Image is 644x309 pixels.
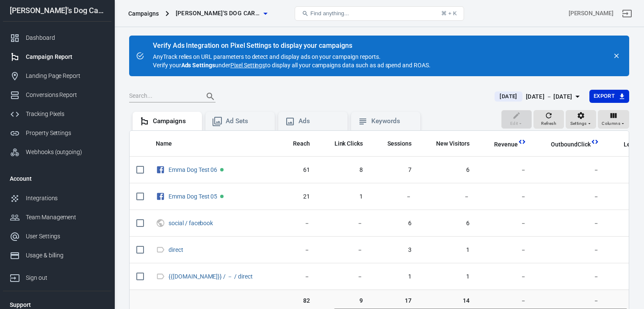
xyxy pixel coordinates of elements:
span: The number of clicks on links within the ad that led to advertiser-specified destinations [323,138,363,149]
span: social / facebook [169,220,214,226]
a: Emma Dog Test 06 [169,166,217,173]
div: Integrations [26,194,105,203]
div: Campaigns [128,9,159,18]
span: － [540,193,599,201]
div: Ad Sets [226,117,268,126]
a: Sign out [617,3,637,24]
span: The number of clicks on links within the ad that led to advertiser-specified destinations [334,138,363,149]
svg: This column is calculated from AnyTrack real-time data [518,138,526,146]
div: Dashboard [26,33,105,42]
span: － [323,246,363,254]
span: Emma Dog Test 06 [169,167,218,173]
span: Total revenue calculated by AnyTrack. [494,139,518,149]
button: Settings [566,110,596,129]
button: Columns [598,110,629,129]
a: social / facebook [169,220,213,226]
span: The number of people who saw your ads at least once. Reach is different from impressions, which m... [293,138,310,149]
span: OutboundClick [540,141,590,149]
span: direct [169,247,185,253]
span: Lead [624,141,637,149]
div: Ads [299,117,341,126]
div: [DATE] － [DATE] [526,91,572,102]
span: － [540,166,599,174]
span: － [483,273,526,281]
div: Verify Ads Integration on Pixel Settings to display your campaigns [153,41,431,50]
span: － [483,193,526,201]
svg: UTM & Web Traffic [156,218,165,228]
span: － [323,219,363,228]
button: close [611,50,622,62]
div: Campaign Report [26,52,105,61]
span: {{campaign.name}} / － / direct [169,273,254,279]
a: Sign out [3,265,111,287]
a: Usage & billing [3,246,111,265]
a: Integrations [3,189,111,208]
a: Webhooks (outgoing) [3,143,111,162]
a: Property Settings [3,124,111,143]
span: 61 [282,166,310,174]
div: [PERSON_NAME]'s Dog Care Shop [3,7,111,14]
span: － [483,219,526,228]
span: － [425,193,470,201]
div: Campaigns [153,117,195,126]
button: Export [589,90,629,103]
span: The number of people who saw your ads at least once. Reach is different from impressions, which m... [282,138,310,149]
div: Webhooks (outgoing) [26,148,105,157]
span: Active [220,168,224,171]
span: Refresh [541,120,556,127]
div: Keywords [371,117,414,126]
a: Team Management [3,208,111,227]
span: Columns [602,120,620,127]
span: － [282,246,310,254]
span: Find anything... [310,10,349,17]
button: [DATE][DATE] － [DATE] [488,90,589,104]
span: 21 [282,193,310,201]
span: Active [220,195,224,198]
button: Search [200,86,221,107]
a: Emma Dog Test 05 [169,193,217,200]
span: Emma's Dog Care Shop [176,8,260,19]
span: Reach [293,140,310,148]
span: － [540,297,599,305]
span: 6 [425,166,470,174]
div: User Settings [26,232,105,241]
strong: Ads Settings [181,62,216,69]
a: Tracking Pixels [3,105,111,124]
li: Account [3,168,111,189]
span: Emma Dog Test 05 [169,193,218,199]
span: 82 [282,297,310,305]
span: Sessions [387,140,412,148]
svg: This column is calculated from AnyTrack real-time data [591,138,599,146]
span: Total revenue calculated by AnyTrack. [483,139,518,149]
span: 1 [425,246,470,254]
span: [DATE] [496,92,520,101]
div: Sign out [26,273,105,282]
span: 17 [376,297,412,305]
div: AnyTrack relies on URL parameters to detect and display ads on your campaign reports. Verify your... [153,42,431,69]
span: 6 [425,219,470,228]
span: Sessions [376,140,412,148]
svg: Direct [156,271,165,281]
input: Search... [129,91,197,102]
span: 3 [376,246,412,254]
span: － [483,246,526,254]
iframe: Intercom live chat [615,268,636,288]
span: Settings [570,120,587,127]
svg: Direct [156,245,165,255]
span: － [282,219,310,228]
span: 9 [323,297,363,305]
span: － [483,166,526,174]
button: Find anything...⌘ + K [295,6,464,21]
div: Landing Page Report [26,72,105,80]
span: － [376,193,412,201]
a: User Settings [3,227,111,246]
span: － [323,273,363,281]
span: 1 [425,273,470,281]
button: [PERSON_NAME]'s Dog Care Shop [172,6,271,21]
span: 7 [376,166,412,174]
span: New Visitors [436,140,470,148]
a: Dashboard [3,28,111,47]
span: OutboundClick [551,141,590,149]
span: － [540,219,599,228]
a: Pixel Settings [230,61,265,69]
